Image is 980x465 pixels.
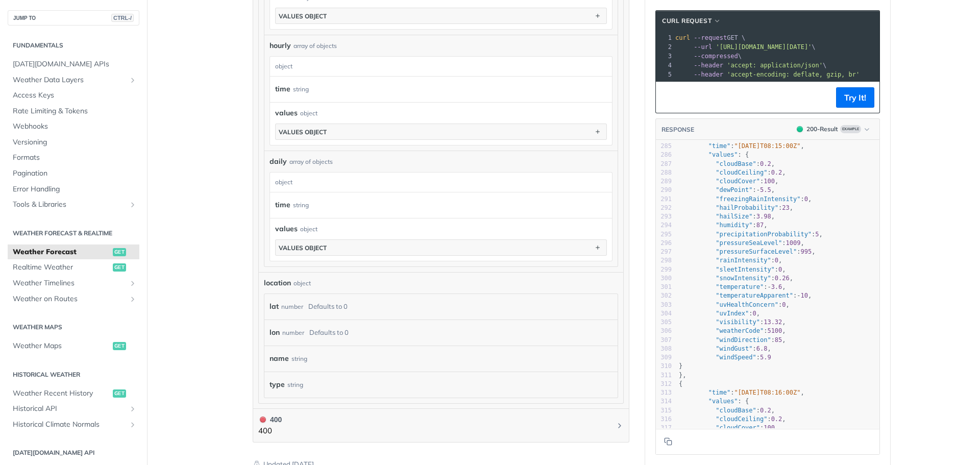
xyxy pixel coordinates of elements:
[129,201,137,209] button: Show subpages for Tools & Libraries
[679,151,749,158] span: : {
[675,43,816,51] span: \
[8,166,139,181] a: Pagination
[716,248,797,255] span: "pressureSurfaceLevel"
[269,377,285,392] label: type
[13,404,126,414] span: Historical API
[767,327,782,334] span: 5100
[8,338,139,354] a: Weather Mapsget
[661,125,695,135] button: RESPONSE
[716,424,760,431] span: "cloudCover"
[308,299,348,314] div: Defaults to 0
[694,53,738,60] span: --compressed
[8,41,139,50] h2: Fundamentals
[656,212,672,221] div: 293
[279,12,327,20] div: values object
[279,128,327,136] div: values object
[8,370,139,379] h2: Historical Weather
[8,291,139,307] a: Weather on RoutesShow subpages for Weather on Routes
[656,336,672,345] div: 307
[276,124,606,139] button: values object
[113,389,126,398] span: get
[716,195,800,203] span: "freezingRainIntensity"
[771,415,782,423] span: 0.2
[797,292,800,299] span: -
[716,222,752,229] span: "humidity"
[269,156,287,167] span: daily
[656,380,672,388] div: 312
[111,14,134,22] span: CTRL-/
[679,275,793,282] span: : ,
[658,16,725,26] button: cURL Request
[129,279,137,287] button: Show subpages for Weather Timelines
[260,417,266,423] span: 400
[716,415,767,423] span: "cloudCeiling"
[13,90,137,101] span: Access Keys
[258,414,624,437] button: 400 400400
[716,239,782,247] span: "pressureSeaLevel"
[13,137,137,148] span: Versioning
[716,336,771,344] span: "windDirection"
[675,62,826,69] span: \
[113,248,126,256] span: get
[656,397,672,406] div: 314
[8,88,139,103] a: Access Keys
[775,257,778,264] span: 0
[8,119,139,134] a: Webhooks
[804,195,808,203] span: 0
[675,53,742,60] span: \
[679,257,782,264] span: : ,
[656,291,672,300] div: 302
[656,168,672,177] div: 288
[656,371,672,380] div: 311
[716,283,764,290] span: "temperature"
[291,351,307,366] div: string
[656,230,672,239] div: 295
[716,310,749,317] span: "uvIndex"
[727,62,823,69] span: 'accept: application/json'
[734,142,800,150] span: "[DATE]T08:15:00Z"
[764,178,775,185] span: 100
[656,204,672,212] div: 292
[270,173,609,192] div: object
[656,61,673,70] div: 4
[771,283,782,290] span: 3.6
[13,341,110,351] span: Weather Maps
[679,134,682,141] span: {
[656,388,672,397] div: 313
[716,275,771,282] span: "snowIntensity"
[708,151,738,158] span: "values"
[656,283,672,291] div: 301
[129,295,137,303] button: Show subpages for Weather on Routes
[764,319,782,326] span: 13.32
[8,135,139,150] a: Versioning
[679,415,786,423] span: : ,
[708,398,738,405] span: "values"
[800,248,812,255] span: 995
[679,327,786,334] span: : ,
[8,417,139,432] a: Historical Climate NormalsShow subpages for Historical Climate Normals
[679,301,790,308] span: : ,
[716,43,812,51] span: '[URL][DOMAIN_NAME][DATE]'
[13,388,110,399] span: Weather Recent History
[679,380,682,387] span: {
[276,240,606,255] button: values object
[275,108,298,118] span: values
[756,222,764,229] span: 87
[269,351,289,366] label: name
[258,414,282,425] div: 400
[8,182,139,197] a: Error Handling
[679,231,823,238] span: : ,
[679,248,815,255] span: : ,
[662,16,712,26] span: cURL Request
[800,292,807,299] span: 10
[656,142,672,151] div: 285
[656,70,673,79] div: 5
[679,389,804,396] span: : ,
[275,198,290,212] label: time
[806,125,838,134] div: 200 - Result
[716,160,756,167] span: "cloudBase"
[656,362,672,371] div: 310
[13,168,137,179] span: Pagination
[679,336,786,344] span: : ,
[656,195,672,204] div: 291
